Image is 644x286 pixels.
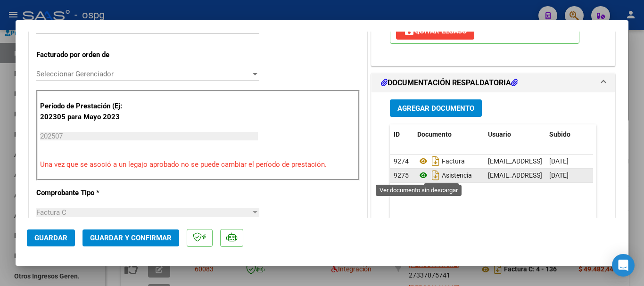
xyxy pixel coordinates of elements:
span: Guardar [34,234,67,242]
datatable-header-cell: Usuario [484,124,545,145]
datatable-header-cell: Acción [593,124,640,145]
h1: DOCUMENTACIÓN RESPALDATORIA [381,77,518,89]
span: 9275 [394,172,409,179]
i: Descargar documento [429,168,442,183]
datatable-header-cell: ID [390,124,413,145]
span: Guardar y Confirmar [90,234,172,242]
datatable-header-cell: Subido [545,124,593,145]
p: Una vez que se asoció a un legajo aprobado no se puede cambiar el período de prestación. [40,159,356,170]
datatable-header-cell: Documento [413,124,484,145]
mat-expansion-panel-header: DOCUMENTACIÓN RESPALDATORIA [372,74,615,92]
span: Documento [417,131,452,138]
div: Open Intercom Messenger [612,254,635,277]
span: Asistencia [417,172,472,179]
button: Agregar Documento [390,99,482,117]
button: Guardar y Confirmar [83,229,179,246]
i: Descargar documento [429,154,442,169]
span: [DATE] [549,172,569,179]
span: Factura [417,157,465,165]
p: Período de Prestación (Ej: 202305 para Mayo 2023 [40,101,135,122]
p: Facturado por orden de [36,49,133,60]
span: [DATE] [549,157,569,165]
p: Comprobante Tipo * [36,188,133,198]
span: Seleccionar Gerenciador [36,70,251,78]
span: ID [394,131,400,138]
span: Agregar Documento [397,104,474,113]
span: Subido [549,131,570,138]
span: Factura C [36,208,66,217]
span: Quitar Legajo [404,27,467,35]
span: 9274 [394,157,409,165]
button: Guardar [27,229,75,246]
span: Usuario [488,131,511,138]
